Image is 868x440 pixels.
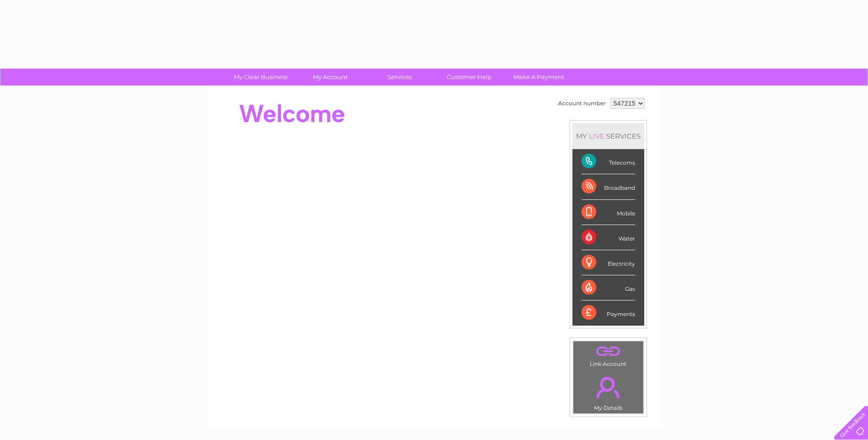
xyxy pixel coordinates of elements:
div: MY SERVICES [572,123,644,149]
div: Broadband [582,174,635,199]
a: Customer Help [431,69,507,86]
div: Payments [582,300,635,325]
div: Water [582,225,635,250]
a: Services [362,69,437,86]
div: Gas [582,275,635,300]
a: Make A Payment [501,69,577,86]
td: My Details [573,369,644,414]
td: Link Account [573,341,644,370]
a: . [576,343,641,360]
div: LIVE [587,132,606,140]
div: Mobile [582,200,635,225]
a: My Clear Business [223,69,298,86]
td: Account number [556,96,608,111]
div: Telecoms [582,149,635,174]
a: . [576,371,641,403]
a: My Account [292,69,368,86]
div: Electricity [582,250,635,275]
